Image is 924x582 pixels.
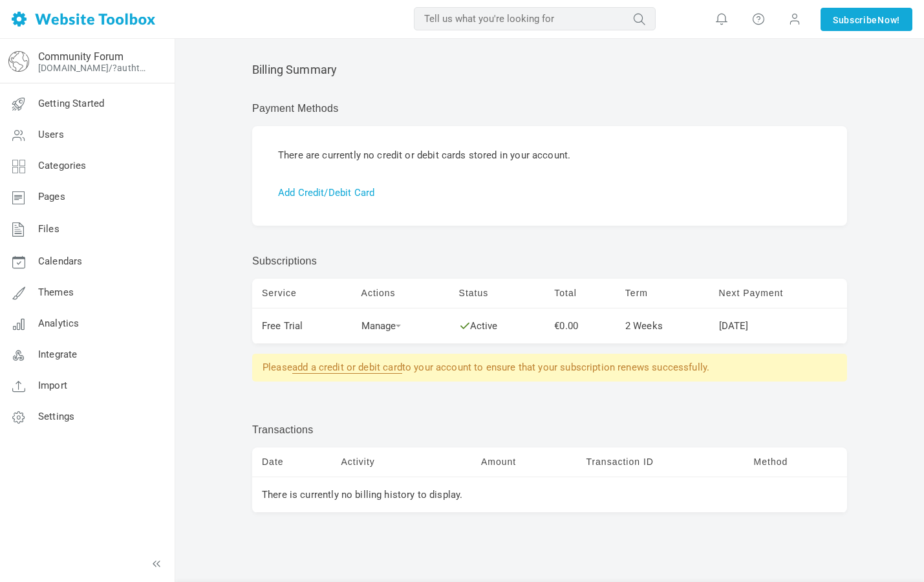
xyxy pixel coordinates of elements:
[278,149,821,162] p: There are currently no credit or debit cards stored in your account.
[38,349,77,360] span: Integrate
[252,61,847,78] div: Billing Summary
[252,477,847,513] td: There is currently no billing history to display.
[709,279,847,308] td: Next Payment
[252,422,835,438] div: Transactions
[252,308,352,344] td: Free Trial
[38,318,79,329] span: Analytics
[361,320,402,332] a: Manage
[625,320,663,332] span: 2 Weeks
[38,50,124,63] a: Community Forum
[38,223,59,235] span: Files
[38,286,74,298] span: Themes
[332,447,435,477] td: Activity
[252,354,847,382] div: Please to your account to ensure that your subscription renews successfully.
[252,101,835,116] div: Payment Methods
[38,160,87,171] span: Categories
[449,308,545,344] td: Active
[877,13,900,27] span: Now!
[38,411,74,422] span: Settings
[38,63,151,73] a: [DOMAIN_NAME]/?authtoken=8db6ca4b145a096524f93a538cff8c3a&rememberMe=1
[38,129,64,140] span: Users
[38,191,65,202] span: Pages
[252,253,835,269] div: Subscriptions
[544,279,616,308] td: Total
[8,51,29,72] img: globe-icon.png
[292,361,402,374] a: add a credit or debit card
[544,308,616,344] td: €0.00
[576,447,744,477] td: Transaction ID
[821,8,912,31] a: SubscribeNow!
[38,380,67,391] span: Import
[278,187,374,199] a: Add Credit/Debit Card
[252,447,332,477] td: Date
[414,7,656,30] input: Tell us what you're looking for
[471,447,576,477] td: Amount
[719,320,749,332] span: Sept 23, 2025
[352,279,449,308] td: Actions
[744,447,847,477] td: Payment Method
[252,279,352,308] td: Service
[38,98,104,109] span: Getting Started
[38,255,82,267] span: Calendars
[449,279,545,308] td: Status
[616,279,709,308] td: Term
